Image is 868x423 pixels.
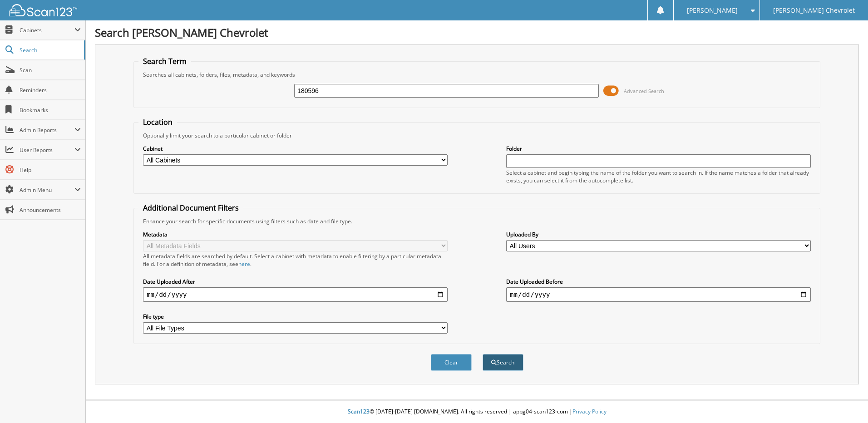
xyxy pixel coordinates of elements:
[20,186,74,194] span: Admin Menu
[506,169,811,184] div: Select a cabinet and begin typing the name of the folder you want to search in. If the name match...
[20,46,79,54] span: Search
[9,4,77,16] img: scan123-logo-white.svg
[143,252,448,268] div: All metadata fields are searched by default. Select a cabinet with metadata to enable filtering b...
[624,88,664,94] span: Advanced Search
[506,278,811,285] label: Date Uploaded Before
[138,217,815,225] div: Enhance your search for specific documents using filters such as date and file type.
[687,8,738,13] span: [PERSON_NAME]
[138,117,177,127] legend: Location
[20,106,81,114] span: Bookmarks
[506,231,811,238] label: Uploaded By
[20,146,74,154] span: User Reports
[86,401,868,423] div: © [DATE]-[DATE] [DOMAIN_NAME]. All rights reserved | appg04-scan123-com |
[20,166,81,174] span: Help
[138,56,191,66] legend: Search Term
[238,260,250,268] a: here
[138,203,243,213] legend: Additional Document Filters
[431,354,472,371] button: Clear
[95,25,859,40] h1: Search [PERSON_NAME] Chevrolet
[143,231,448,238] label: Metadata
[138,71,815,79] div: Searches all cabinets, folders, files, metadata, and keywords
[20,126,74,134] span: Admin Reports
[506,145,811,152] label: Folder
[20,86,81,94] span: Reminders
[773,8,855,13] span: [PERSON_NAME] Chevrolet
[20,206,81,214] span: Announcements
[143,145,448,152] label: Cabinet
[572,408,607,415] a: Privacy Policy
[138,132,815,139] div: Optionally limit your search to a particular cabinet or folder
[823,379,868,423] iframe: Chat Widget
[143,287,448,302] input: start
[143,313,448,320] label: File type
[20,66,81,74] span: Scan
[483,354,523,371] button: Search
[506,287,811,302] input: end
[143,278,448,285] label: Date Uploaded After
[20,26,74,34] span: Cabinets
[348,408,370,415] span: Scan123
